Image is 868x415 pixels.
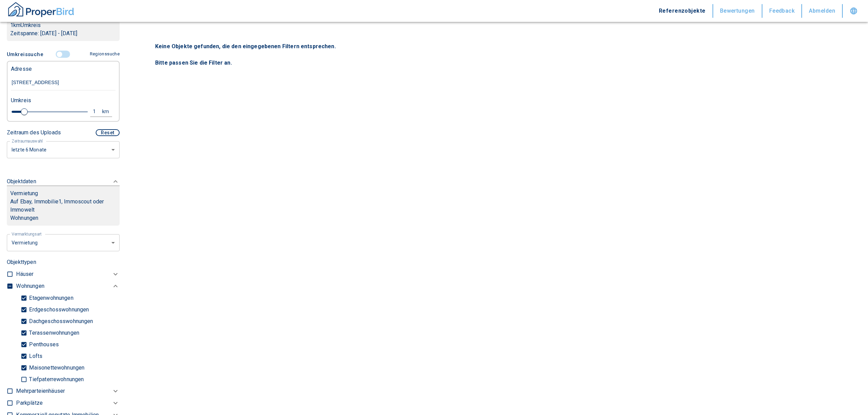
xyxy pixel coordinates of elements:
button: ProperBird Logo and Home Button [7,1,75,21]
p: Wohnungen [10,214,116,222]
button: Bewertungen [713,4,762,18]
p: Wohnungen [16,282,44,290]
p: Parkplätze [16,399,43,407]
p: Erdgeschosswohnungen [27,307,89,312]
div: Wohnungen [16,280,120,292]
p: Umkreis [11,96,31,105]
p: Zeitspanne: [DATE] - [DATE] [10,29,116,38]
p: Objekttypen [7,258,120,266]
p: Etagenwohnungen [27,295,73,301]
p: Adresse [11,65,32,73]
p: Zeitraum des Uploads [7,129,61,137]
p: Terassenwohnungen [27,330,79,336]
div: Parkplätze [16,397,120,409]
div: km [104,107,110,116]
p: Vermietung [10,189,38,198]
button: Feedback [762,4,802,18]
p: 1 km Umkreis [10,21,116,29]
input: Adresse ändern [11,75,116,91]
img: ProperBird Logo and Home Button [7,1,75,18]
p: Keine Objekte gefunden, die den eingegebenen Filtern entsprechen. Bitte passen Sie die Filter an. [155,42,839,67]
p: Lofts [27,353,42,359]
p: Objektdaten [7,177,36,186]
p: Tiefpaterrewohnungen [27,377,84,382]
div: Häuser [16,268,120,280]
button: Abmelden [802,4,843,18]
button: 1km [90,107,112,117]
p: Häuser [16,270,33,278]
p: Maisonettewohnungen [27,365,84,371]
button: Referenzobjekte [652,4,713,18]
p: Penthouses [27,342,59,347]
div: letzte 6 Monate [7,140,120,159]
p: Mehrparteienhäuser [16,387,65,395]
div: ObjektdatenVermietungAuf Ebay, Immobilie1, Immoscout oder ImmoweltWohnungen [7,171,120,232]
div: 1 [92,107,104,116]
p: Auf Ebay, Immobilie1, Immoscout oder Immowelt [10,198,116,214]
div: Mehrparteienhäuser [16,385,120,397]
p: Dachgeschosswohnungen [27,319,93,324]
button: Reset [96,129,120,136]
div: letzte 6 Monate [7,233,120,252]
button: Umkreissuche [7,48,46,61]
button: Regionssuche [87,48,120,60]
